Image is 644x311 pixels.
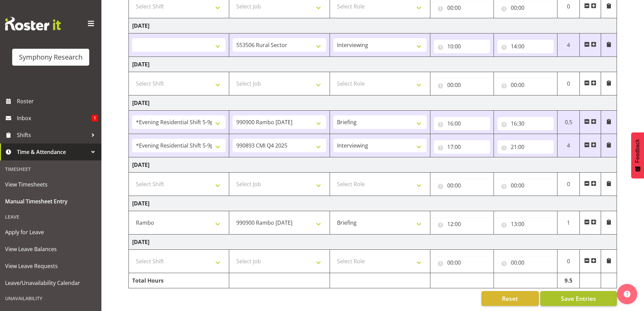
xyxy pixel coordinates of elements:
a: View Timesheets [2,176,100,193]
td: [DATE] [129,157,617,173]
input: Click to select... [497,40,554,53]
a: Manual Timesheet Entry [2,193,100,210]
span: View Leave Balances [5,244,96,254]
td: [DATE] [129,235,617,250]
input: Click to select... [497,78,554,92]
div: Unavailability [2,291,100,305]
button: Save Entries [540,291,617,306]
div: Timesheet [2,162,100,176]
input: Click to select... [434,40,490,53]
a: View Leave Balances [2,241,100,258]
input: Click to select... [497,1,554,15]
input: Click to select... [497,117,554,130]
input: Click to select... [434,217,490,231]
input: Click to select... [434,140,490,154]
td: 1 [557,211,580,235]
td: 9.5 [557,273,580,288]
input: Click to select... [434,117,490,130]
span: Reset [502,294,518,303]
td: 0 [557,72,580,95]
td: [DATE] [129,95,617,111]
input: Click to select... [497,179,554,192]
div: Symphony Research [19,52,82,62]
td: [DATE] [129,57,617,72]
a: View Leave Requests [2,258,100,274]
td: 0 [557,173,580,196]
button: Reset [481,291,539,306]
span: View Timesheets [5,179,96,190]
span: Manual Timesheet Entry [5,196,96,206]
td: [DATE] [129,18,617,34]
input: Click to select... [434,179,490,192]
input: Click to select... [497,256,554,269]
button: Feedback - Show survey [631,132,644,178]
td: 4 [557,34,580,57]
input: Click to select... [434,1,490,15]
td: 0.5 [557,111,580,134]
span: Roster [17,96,98,106]
a: Leave/Unavailability Calendar [2,274,100,291]
input: Click to select... [497,217,554,231]
td: Total Hours [129,273,229,288]
span: 1 [92,115,98,121]
span: View Leave Requests [5,261,96,271]
td: 0 [557,250,580,273]
span: Time & Attendance [17,147,88,157]
img: Rosterit website logo [5,17,61,30]
input: Click to select... [434,256,490,269]
input: Click to select... [434,78,490,92]
div: Leave [2,210,100,224]
td: [DATE] [129,196,617,211]
input: Click to select... [497,140,554,154]
a: Apply for Leave [2,224,100,241]
span: Shifts [17,130,88,140]
span: Save Entries [561,294,596,303]
td: 4 [557,134,580,157]
span: Leave/Unavailability Calendar [5,278,96,288]
img: help-xxl-2.png [624,291,630,297]
span: Feedback [635,139,641,163]
span: Apply for Leave [5,227,96,237]
span: Inbox [17,113,92,123]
